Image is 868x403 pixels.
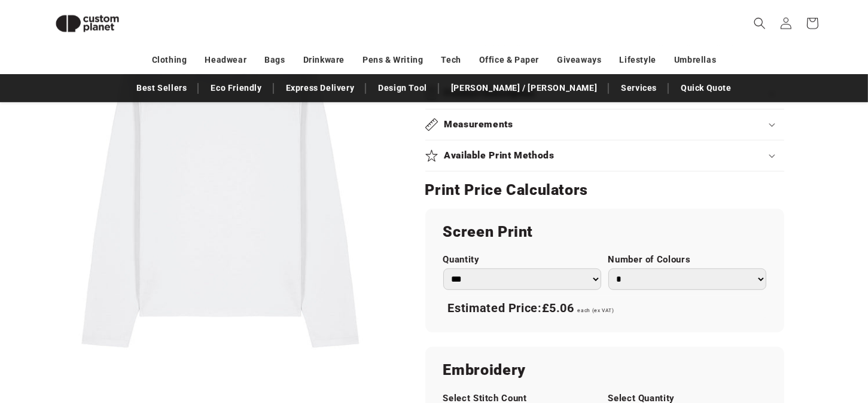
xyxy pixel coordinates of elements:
[425,109,784,140] summary: Measurements
[205,50,246,71] a: Headwear
[45,18,395,368] media-gallery: Gallery Viewer
[280,78,361,99] a: Express Delivery
[425,141,784,171] summary: Available Print Methods
[443,361,766,380] h2: Embroidery
[443,254,601,265] label: Quantity
[608,254,766,265] label: Number of Colours
[577,307,614,313] span: each (ex VAT)
[445,78,603,99] a: [PERSON_NAME] / [PERSON_NAME]
[372,78,433,99] a: Design Tool
[675,78,738,99] a: Quick Quote
[425,181,784,200] h2: Print Price Calculators
[674,50,716,71] a: Umbrellas
[130,78,193,99] a: Best Sellers
[363,50,423,71] a: Pens & Writing
[443,222,766,242] h2: Screen Print
[620,50,656,71] a: Lifestyle
[45,5,129,42] img: Custom Planet
[152,50,187,71] a: Clothing
[443,296,766,321] div: Estimated Price:
[205,78,267,99] a: Eco Friendly
[557,50,601,71] a: Giveaways
[479,50,539,71] a: Office & Paper
[441,50,461,71] a: Tech
[303,50,345,71] a: Drinkware
[615,78,663,99] a: Services
[444,149,555,162] h2: Available Print Methods
[747,10,773,36] summary: Search
[542,301,574,315] span: £5.06
[444,118,513,131] h2: Measurements
[264,50,285,71] a: Bags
